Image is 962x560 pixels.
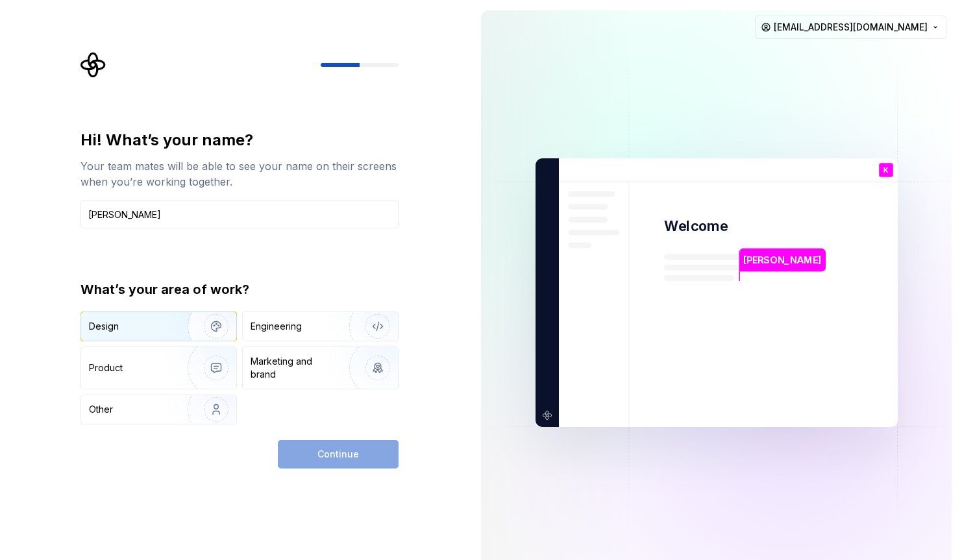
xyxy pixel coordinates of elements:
div: Your team mates will be able to see your name on their screens when you’re working together. [80,158,399,189]
div: Design [89,320,119,333]
input: Han Solo [80,200,399,228]
div: Product [89,361,123,374]
svg: Supernova Logo [80,52,106,78]
div: Marketing and brand [251,355,338,381]
div: Engineering [251,320,302,333]
p: Welcome [664,217,728,236]
div: What’s your area of work? [80,280,399,298]
p: [PERSON_NAME] [743,253,821,267]
div: Other [89,403,113,416]
p: K [883,167,888,174]
div: Hi! What’s your name? [80,130,399,151]
span: [EMAIL_ADDRESS][DOMAIN_NAME] [774,21,928,34]
button: [EMAIL_ADDRESS][DOMAIN_NAME] [755,16,946,39]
